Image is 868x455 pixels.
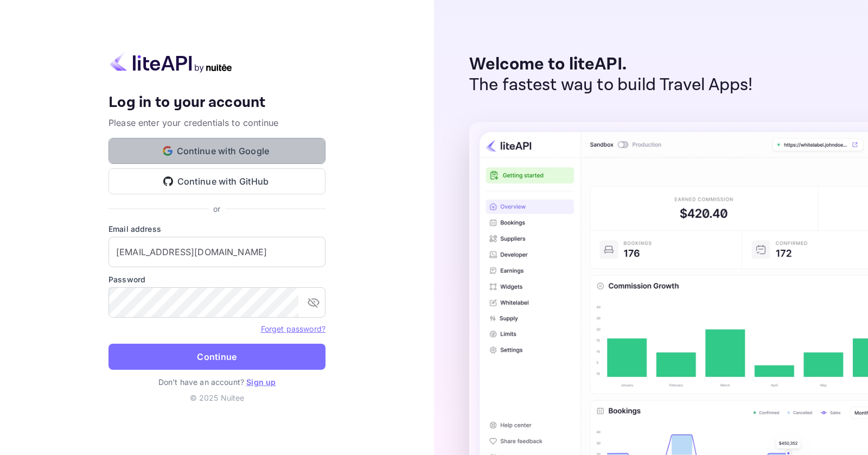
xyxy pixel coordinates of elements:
h4: Log in to your account [108,93,325,112]
a: Sign up [246,377,276,387]
button: toggle password visibility [303,292,324,313]
a: Forget password? [261,324,325,333]
label: Password [108,274,325,285]
label: Email address [108,223,325,235]
button: Continue [108,344,325,370]
p: © 2025 Nuitee [108,392,325,403]
p: Welcome to liteAPI. [469,54,753,75]
p: Please enter your credentials to continue [108,116,325,129]
p: Don't have an account? [108,376,325,388]
button: Continue with GitHub [108,168,325,194]
p: The fastest way to build Travel Apps! [469,75,753,96]
a: Forget password? [261,323,325,334]
img: liteapi [108,52,233,73]
input: Enter your email address [108,237,325,267]
button: Continue with Google [108,138,325,164]
p: or [213,203,220,214]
